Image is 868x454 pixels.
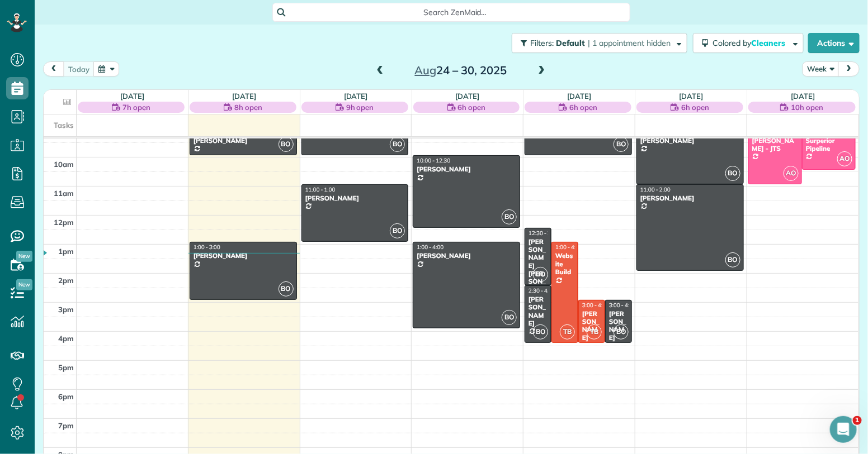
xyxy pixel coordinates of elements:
[588,38,671,48] span: | 1 appointment hidden
[555,252,575,276] div: Website Build
[609,302,636,309] span: 3:00 - 4:30
[533,324,548,340] span: BO
[640,186,671,193] span: 11:00 - 2:00
[838,61,860,77] button: next
[681,102,709,113] span: 6h open
[837,151,852,166] span: AO
[305,194,405,202] div: [PERSON_NAME]
[58,276,74,285] span: 2pm
[640,137,740,145] div: [PERSON_NAME]
[54,121,74,130] span: Tasks
[533,267,548,282] span: BO
[528,295,548,328] div: [PERSON_NAME]
[54,189,74,198] span: 11am
[529,287,555,294] span: 2:30 - 4:30
[43,61,64,77] button: prev
[58,392,74,401] span: 6pm
[234,102,262,113] span: 8h open
[194,243,220,251] span: 1:00 - 3:00
[560,324,575,340] span: TB
[502,310,517,325] span: BO
[529,230,559,237] span: 12:30 - 2:30
[587,324,602,340] span: TB
[417,243,444,251] span: 1:00 - 4:00
[556,38,586,48] span: Default
[582,310,602,342] div: [PERSON_NAME]
[567,92,591,101] a: [DATE]
[555,243,582,251] span: 1:00 - 4:30
[417,157,450,164] span: 10:00 - 12:30
[458,102,486,113] span: 6h open
[63,61,95,77] button: today
[390,137,405,152] span: BO
[528,238,548,302] div: [PERSON_NAME] [PERSON_NAME]
[305,186,336,193] span: 11:00 - 1:00
[390,223,405,238] span: BO
[614,137,629,152] span: BO
[803,61,839,77] button: Week
[530,38,554,48] span: Filters:
[415,63,437,77] span: Aug
[58,363,74,372] span: 5pm
[582,302,609,309] span: 3:00 - 4:30
[693,33,804,53] button: Colored byCleaners
[679,92,703,101] a: [DATE]
[456,92,480,101] a: [DATE]
[853,416,862,425] span: 1
[193,252,294,260] div: [PERSON_NAME]
[58,305,74,314] span: 3pm
[416,165,517,173] div: [PERSON_NAME]
[614,324,629,340] span: BO
[784,166,799,181] span: AO
[279,137,294,152] span: BO
[640,194,740,202] div: [PERSON_NAME]
[502,209,517,224] span: BO
[122,102,150,113] span: 7h open
[16,251,32,262] span: New
[713,38,789,48] span: Colored by
[725,252,740,267] span: BO
[805,137,852,153] div: Surperior Pipeline
[416,252,517,260] div: [PERSON_NAME]
[120,92,144,101] a: [DATE]
[791,92,815,101] a: [DATE]
[344,92,368,101] a: [DATE]
[725,166,740,181] span: BO
[54,160,74,169] span: 10am
[751,38,787,48] span: Cleaners
[808,33,860,53] button: Actions
[391,64,531,77] h2: 24 – 30, 2025
[54,218,74,227] span: 12pm
[752,137,799,153] div: [PERSON_NAME] - JTS
[506,33,687,53] a: Filters: Default | 1 appointment hidden
[58,421,74,430] span: 7pm
[512,33,687,53] button: Filters: Default | 1 appointment hidden
[193,137,294,145] div: [PERSON_NAME]
[830,416,857,443] iframe: Intercom live chat
[279,281,294,297] span: BO
[608,310,629,342] div: [PERSON_NAME]
[58,247,74,256] span: 1pm
[16,279,32,290] span: New
[232,92,256,101] a: [DATE]
[58,334,74,343] span: 4pm
[791,102,823,113] span: 10h open
[346,102,374,113] span: 9h open
[569,102,597,113] span: 6h open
